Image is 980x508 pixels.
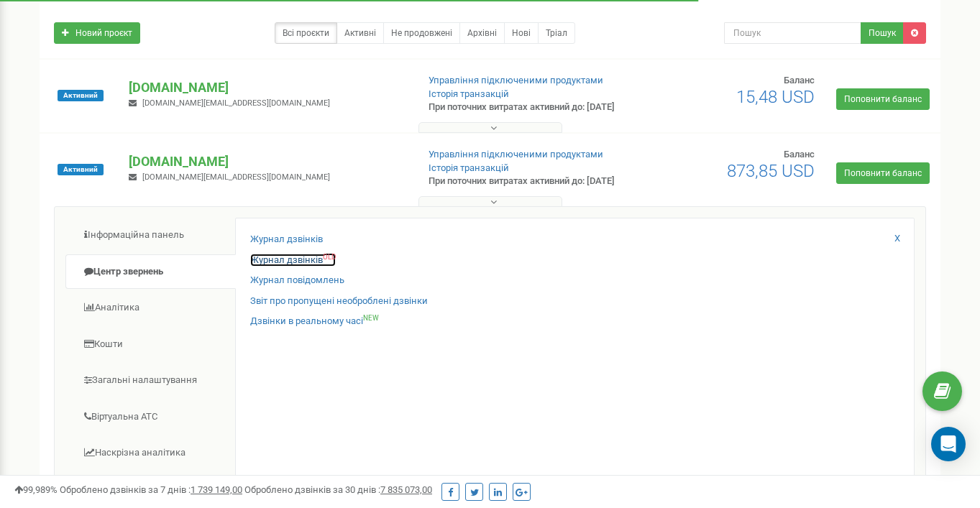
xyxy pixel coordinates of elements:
a: Нові [504,22,539,44]
a: Дзвінки в реальному часіNEW [250,315,379,328]
a: Віртуальна АТС [65,400,236,435]
a: Поповнити баланс [836,88,930,110]
a: X [894,232,900,246]
u: 1 739 149,00 [191,484,242,495]
a: Історія транзакцій [429,88,509,99]
span: Баланс [784,149,815,160]
a: Журнал дзвінківOLD [250,254,336,267]
a: Архівні [459,22,505,44]
span: Баланс [784,75,815,86]
span: Активний [58,164,104,175]
a: Історія транзакцій [429,162,509,173]
a: Кошти [65,327,236,362]
a: Новий проєкт [54,22,140,44]
span: 15,48 USD [736,87,815,107]
span: Активний [58,90,104,101]
a: Всі проєкти [275,22,337,44]
a: Тріал [538,22,575,44]
a: Журнал дзвінків [250,233,323,246]
a: Аналiтика [65,290,236,325]
span: Оброблено дзвінків за 7 днів : [60,484,242,495]
sup: OLD [323,253,336,261]
sup: NEW [363,314,379,322]
a: Активні [336,22,384,44]
a: Управління підключеними продуктами [429,149,603,160]
a: Інформаційна панель [65,218,236,253]
u: 7 835 073,00 [380,484,432,495]
a: Загальні налаштування [65,363,236,398]
a: Наскрізна аналітика [65,435,236,471]
a: Журнал повідомлень [250,274,344,287]
a: Колбек [65,472,236,507]
span: 99,989% [14,484,58,495]
p: При поточних витратах активний до: [DATE] [429,101,631,114]
p: [DOMAIN_NAME] [129,78,405,97]
span: Оброблено дзвінків за 30 днів : [244,484,432,495]
a: Звіт про пропущені необроблені дзвінки [250,295,428,308]
div: Open Intercom Messenger [931,427,966,461]
a: Не продовжені [383,22,460,44]
a: Центр звернень [65,254,236,290]
p: При поточних витратах активний до: [DATE] [429,175,631,188]
a: Управління підключеними продуктами [429,75,603,86]
span: [DOMAIN_NAME][EMAIL_ADDRESS][DOMAIN_NAME] [142,98,330,108]
button: Пошук [861,22,904,44]
span: [DOMAIN_NAME][EMAIL_ADDRESS][DOMAIN_NAME] [142,172,330,182]
span: 873,85 USD [727,161,815,181]
input: Пошук [724,22,861,44]
p: [DOMAIN_NAME] [129,152,405,171]
a: Поповнити баланс [836,162,930,184]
